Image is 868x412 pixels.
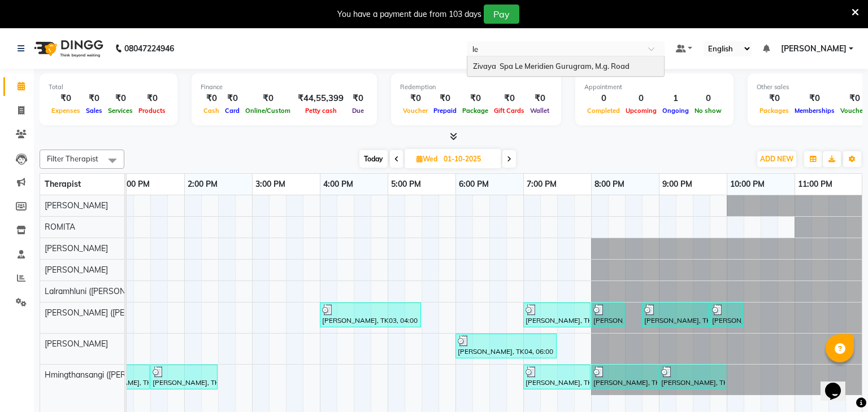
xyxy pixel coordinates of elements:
[136,107,168,115] span: Products
[473,62,630,71] span: Zivaya Spa Le Meridien Gurugram, M.g. Road
[459,92,491,105] div: ₹0
[457,335,555,357] div: [PERSON_NAME], TK04, 06:00 PM-07:30 PM, Fusion Therapy - 90 Mins
[692,107,724,115] span: No show
[302,107,340,115] span: Petty cash
[527,107,552,115] span: Wallet
[592,366,657,388] div: [PERSON_NAME], TK07, 08:00 PM-09:00 PM, Fusion Therapy - 60 Mins
[400,92,431,105] div: ₹0
[592,176,627,192] a: 8:00 PM
[524,304,589,326] div: [PERSON_NAME], TK06, 07:00 PM-08:00 PM, Herbal Hot Compress Massage - 60 Mins
[781,43,847,55] span: [PERSON_NAME]
[643,304,708,326] div: [PERSON_NAME], TK08, 08:45 PM-09:45 PM, Herbal Hot Compress Massage - 60 Mins
[711,304,742,326] div: [PERSON_NAME], TK08, 09:45 PM-10:15 PM, Signature Head Massage - 30 Mins
[584,107,623,115] span: Completed
[293,92,348,105] div: ₹44,55,399
[151,366,216,388] div: [PERSON_NAME], TK02, 01:30 PM-02:30 PM, Swedish De-Stress - 60 Mins
[792,107,837,115] span: Memberships
[623,92,659,105] div: 0
[253,176,288,192] a: 3:00 PM
[201,107,222,115] span: Cash
[337,8,481,20] div: You have a payment due from 103 days
[400,82,552,92] div: Redemption
[201,82,368,92] div: Finance
[388,176,424,192] a: 5:00 PM
[659,107,692,115] span: Ongoing
[584,82,724,92] div: Appointment
[117,176,153,192] a: 1:00 PM
[201,92,222,105] div: ₹0
[757,107,792,115] span: Packages
[400,107,431,115] span: Voucher
[45,370,174,380] span: Hmingthansangi ([PERSON_NAME])
[659,92,692,105] div: 1
[792,92,837,105] div: ₹0
[524,366,589,388] div: [PERSON_NAME], TK05, 07:00 PM-08:00 PM, Fusion Therapy - 60 Mins
[527,92,552,105] div: ₹0
[105,92,136,105] div: ₹0
[692,92,724,105] div: 0
[45,265,108,275] span: [PERSON_NAME]
[321,304,420,326] div: [PERSON_NAME], TK03, 04:00 PM-05:30 PM, Fusion Therapy - 90 Mins
[821,367,857,401] iframe: chat widget
[222,107,242,115] span: Card
[459,107,491,115] span: Package
[242,92,293,105] div: ₹0
[83,92,105,105] div: ₹0
[484,5,519,24] button: Pay
[45,286,157,296] span: Lalramhluni ([PERSON_NAME])
[45,179,81,189] span: Therapist
[414,155,440,163] span: Wed
[491,92,527,105] div: ₹0
[349,107,367,115] span: Due
[795,176,835,192] a: 11:00 PM
[83,107,105,115] span: Sales
[592,304,623,326] div: [PERSON_NAME], TK06, 08:00 PM-08:30 PM, Signature Head Massage - 30 Mins
[757,92,792,105] div: ₹0
[524,176,559,192] a: 7:00 PM
[727,176,767,192] a: 10:00 PM
[760,155,793,163] span: ADD NEW
[29,33,106,64] img: logo
[136,92,168,105] div: ₹0
[359,150,388,168] span: Today
[49,82,168,92] div: Total
[467,56,665,77] ng-dropdown-panel: Options list
[431,92,459,105] div: ₹0
[440,151,497,168] input: 2025-10-01
[47,154,98,163] span: Filter Therapist
[45,200,108,211] span: [PERSON_NAME]
[49,92,83,105] div: ₹0
[456,176,492,192] a: 6:00 PM
[45,243,108,253] span: [PERSON_NAME]
[45,308,178,318] span: [PERSON_NAME] ([PERSON_NAME])
[222,92,242,105] div: ₹0
[431,107,459,115] span: Prepaid
[124,33,174,64] b: 08047224946
[584,92,623,105] div: 0
[185,176,220,192] a: 2:00 PM
[45,339,108,349] span: [PERSON_NAME]
[757,151,796,167] button: ADD NEW
[491,107,527,115] span: Gift Cards
[105,107,136,115] span: Services
[49,107,83,115] span: Expenses
[348,92,368,105] div: ₹0
[242,107,293,115] span: Online/Custom
[659,176,695,192] a: 9:00 PM
[660,366,725,388] div: [PERSON_NAME], TK07, 09:00 PM-10:00 PM, Fusion Therapy - 60 Mins
[623,107,659,115] span: Upcoming
[45,222,75,232] span: ROMITA
[320,176,356,192] a: 4:00 PM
